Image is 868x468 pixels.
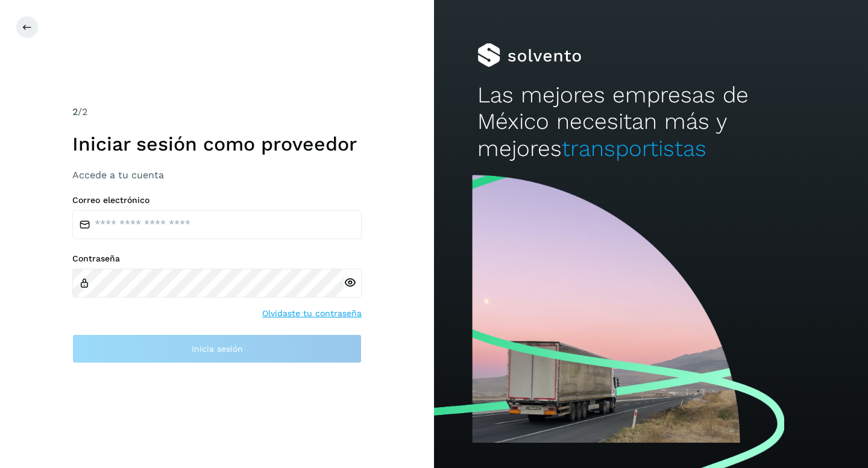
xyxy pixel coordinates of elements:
[72,195,362,205] label: Correo electrónico
[72,334,362,363] button: Inicia sesión
[192,345,243,353] span: Inicia sesión
[262,307,362,320] a: Olvidaste tu contraseña
[72,169,362,181] h3: Accede a tu cuenta
[72,133,362,155] h1: Iniciar sesión como proveedor
[72,106,78,117] span: 2
[562,136,706,161] span: transportistas
[72,105,362,119] div: /2
[72,254,362,264] label: Contraseña
[477,82,825,162] h2: Las mejores empresas de México necesitan más y mejores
